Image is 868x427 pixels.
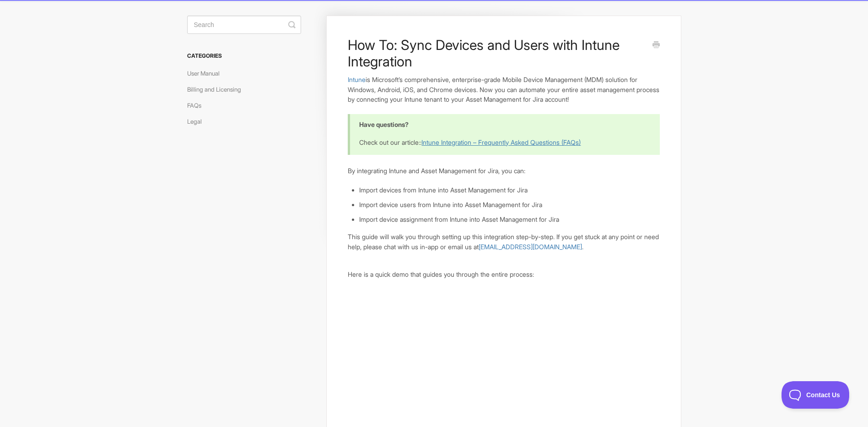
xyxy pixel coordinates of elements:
[359,185,659,195] li: Import devices from Intune into Asset Management for Jira
[187,114,209,129] a: Legal
[348,76,366,83] a: Intune
[187,66,226,81] a: User Manual
[187,16,301,34] input: Search
[187,82,248,97] a: Billing and Licensing
[187,98,208,113] a: FAQs
[359,200,659,210] li: Import device users from Intune into Asset Management for Jira
[348,166,659,176] p: By integrating Intune and Asset Management for Jira, you can:
[348,269,659,279] p: Here is a quick demo that guides you through the entire process:
[782,381,850,409] iframe: Toggle Customer Support
[348,37,646,70] h1: How To: Sync Devices and Users with Intune Integration
[359,120,409,128] b: Have questions?
[479,243,582,251] a: [EMAIL_ADDRESS][DOMAIN_NAME]
[348,75,659,104] p: is Microsoft’s comprehensive, enterprise-grade Mobile Device Management (MDM) solution for Window...
[652,40,660,50] a: Print this Article
[421,138,581,146] a: Intune Integration – Frequently Asked Questions (FAQs)
[359,214,659,224] li: Import device assignment from Intune into Asset Management for Jira
[348,232,659,252] p: This guide will walk you through setting up this integration step-by-step. If you get stuck at an...
[187,48,301,64] h3: Categories
[359,137,648,148] p: Check out our article::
